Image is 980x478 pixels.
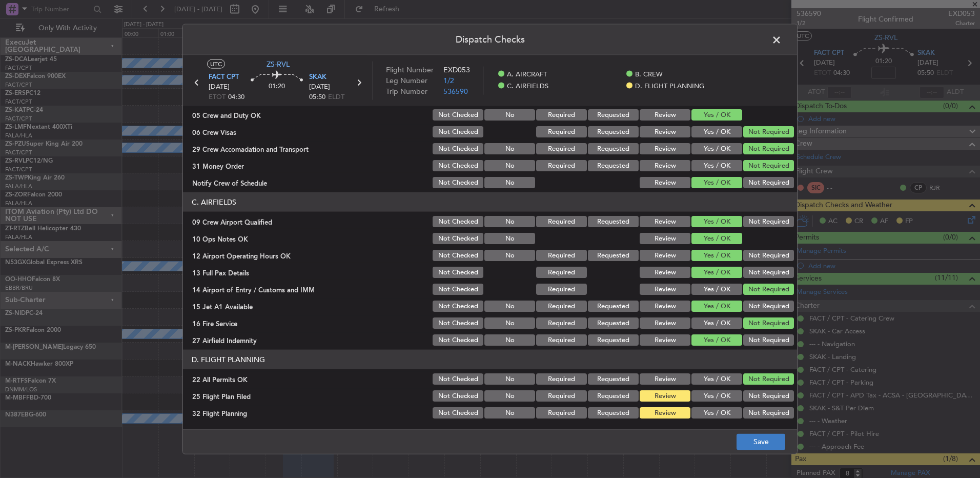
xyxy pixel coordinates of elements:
[743,407,794,419] button: Not Required
[743,126,794,137] button: Not Required
[743,390,794,402] button: Not Required
[743,143,794,154] button: Not Required
[743,334,794,346] button: Not Required
[743,216,794,227] button: Not Required
[743,250,794,261] button: Not Required
[743,160,794,171] button: Not Required
[743,317,794,329] button: Not Required
[743,284,794,295] button: Not Required
[183,25,797,55] header: Dispatch Checks
[743,267,794,278] button: Not Required
[743,373,794,385] button: Not Required
[743,177,794,188] button: Not Required
[743,301,794,312] button: Not Required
